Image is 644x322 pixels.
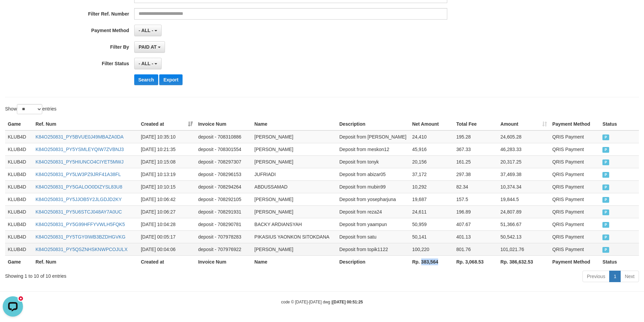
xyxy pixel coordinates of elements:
th: Payment Method [550,118,600,130]
td: 82.34 [454,180,498,193]
td: 407.67 [454,218,498,230]
span: - ALL - [139,28,153,33]
td: 19,844.5 [498,193,550,205]
a: K84O250831_PY5BVUE0J49MBAZA0DA [35,134,124,140]
span: PAID [602,134,609,140]
td: 24,807.89 [498,205,550,218]
th: Name [252,255,337,268]
button: Search [134,74,158,85]
span: PAID [602,159,609,165]
a: K84O250831_PY5GALOO0DIZYSL83U8 [35,184,122,190]
td: Deposit from [PERSON_NAME] [337,130,409,143]
th: Ref. Num [33,118,138,130]
td: 195.28 [454,130,498,143]
a: K84O250831_PY5G99HFFYVWLH5FQK5 [35,222,125,227]
td: deposit - 708301554 [195,143,252,155]
td: QRIS Payment [550,243,600,255]
td: deposit - 708290781 [195,218,252,230]
th: Created at: activate to sort column ascending [138,118,195,130]
td: 37,172 [409,168,454,180]
span: PAID [602,197,609,203]
td: [PERSON_NAME] [252,155,337,168]
td: 367.33 [454,143,498,155]
td: 801.76 [454,243,498,255]
td: 196.89 [454,205,498,218]
td: 46,283.33 [498,143,550,155]
td: 161.25 [454,155,498,168]
td: 24,611 [409,205,454,218]
label: Show entries [5,104,56,114]
td: deposit - 708291931 [195,205,252,218]
td: KLUB4D [5,218,33,230]
td: 10,292 [409,180,454,193]
td: 401.13 [454,230,498,243]
th: Description [337,118,409,130]
td: QRIS Payment [550,230,600,243]
strong: [DATE] 00:51:25 [332,300,363,304]
select: Showentries [17,104,42,114]
td: Deposit from yosepharjuna [337,193,409,205]
td: 10,374.34 [498,180,550,193]
td: deposit - 708310886 [195,130,252,143]
span: PAID [602,172,609,178]
th: Invoice Num [195,255,252,268]
td: QRIS Payment [550,130,600,143]
td: KLUB4D [5,193,33,205]
td: 50,542.13 [498,230,550,243]
td: QRIS Payment [550,193,600,205]
td: [PERSON_NAME] [252,243,337,255]
td: QRIS Payment [550,218,600,230]
th: Total Fee [454,118,498,130]
td: [PERSON_NAME] [252,130,337,143]
a: K84O250831_PY5TGY0IWB3BZDHGVKG [35,234,125,240]
td: 157.5 [454,193,498,205]
td: BACKY ARDIANSYAH [252,218,337,230]
th: Amount: activate to sort column ascending [498,118,550,130]
td: 297.38 [454,168,498,180]
small: code © [DATE]-[DATE] dwg | [281,300,363,304]
td: deposit - 708297307 [195,155,252,168]
td: KLUB4D [5,205,33,218]
td: Deposit from tonyk [337,155,409,168]
th: Game [5,118,33,130]
td: ABDUSSAMAD [252,180,337,193]
td: KLUB4D [5,168,33,180]
td: KLUB4D [5,143,33,155]
td: 50,141 [409,230,454,243]
button: Open LiveChat chat widget [3,3,23,23]
a: Next [620,271,639,282]
span: PAID [602,147,609,153]
button: PAID AT [134,41,165,53]
td: [DATE] 10:15:08 [138,155,195,168]
td: Deposit from satu [337,230,409,243]
div: new message indicator [18,2,24,8]
td: JUFRIADI [252,168,337,180]
td: [DATE] 10:35:10 [138,130,195,143]
th: Rp. 386,632.53 [498,255,550,268]
td: 100,220 [409,243,454,255]
td: deposit - 708296153 [195,168,252,180]
th: Status [600,255,639,268]
button: Export [159,74,182,85]
td: [PERSON_NAME] [252,193,337,205]
td: PIKASIUS YAONKON SITOKDANA [252,230,337,243]
td: KLUB4D [5,243,33,255]
button: - ALL - [134,25,162,36]
a: K84O250831_PY5LW3PZ9JRF41A38FL [35,172,121,177]
a: K84O250831_PY5U6STCJ048AY7A0UC [35,209,122,215]
td: KLUB4D [5,155,33,168]
td: KLUB4D [5,180,33,193]
th: Rp. 3,068.53 [454,255,498,268]
td: [DATE] 00:04:06 [138,243,195,255]
span: PAID [602,222,609,228]
td: QRIS Payment [550,205,600,218]
span: PAID [602,234,609,240]
a: K84O250831_PY5YSMLEYQIW7ZVBNJ3 [35,147,124,152]
td: [DATE] 10:10:15 [138,180,195,193]
td: 20,317.25 [498,155,550,168]
td: Deposit from yaampun [337,218,409,230]
span: PAID [602,247,609,253]
th: Rp. 383,564 [409,255,454,268]
td: Deposit from reza24 [337,205,409,218]
td: [PERSON_NAME] [252,143,337,155]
